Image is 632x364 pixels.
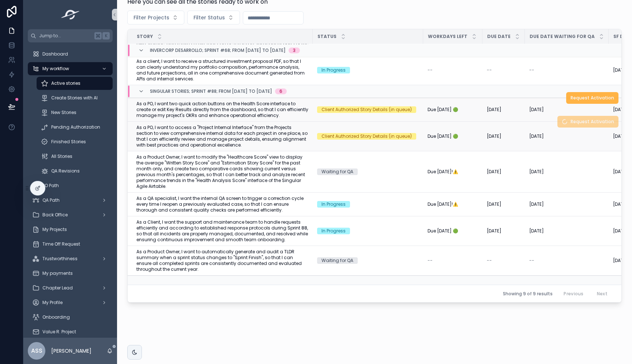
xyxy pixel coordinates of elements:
[321,67,346,73] div: In Progress
[37,150,113,163] a: All Stories
[137,34,153,39] span: Story
[428,169,478,175] a: Due [DATE]!⚠️
[613,201,628,207] span: [DATE]
[487,67,520,73] a: --
[317,168,419,175] a: Waiting for QA
[530,34,595,39] span: Due Date Waiting for QA
[428,107,458,113] span: Due [DATE] 🟢
[428,133,478,139] a: Due [DATE] 🟢
[529,169,604,175] a: [DATE]
[428,201,458,207] span: Due [DATE]!⚠️
[321,257,353,264] div: Waiting for QA
[529,201,544,207] span: [DATE]
[428,228,458,234] span: Due [DATE] 🟢
[613,169,628,175] span: [DATE]
[42,256,78,262] span: Trustworthiness
[487,228,501,234] span: [DATE]
[136,196,308,213] a: As a QA specialist, I want the internal QA screen to trigger a correction cycle every time I reop...
[42,66,69,72] span: My workflow
[321,228,346,234] div: In Progress
[127,11,184,24] button: Select Button
[42,314,70,320] span: Onboarding
[613,258,628,263] span: [DATE]
[487,107,501,113] span: [DATE]
[529,228,604,234] a: [DATE]
[37,77,113,90] a: Active stories
[28,179,113,192] a: PO Path
[42,241,80,247] span: Time Off Request
[529,67,534,73] span: --
[136,101,308,118] a: As a PO, I want two quick action buttons on the Health Score interface to create or edit Key Resu...
[428,133,458,139] span: Due [DATE] 🟢
[51,347,91,354] p: [PERSON_NAME]
[428,34,467,39] span: Workdays Left
[28,281,113,295] a: Chapter Lead
[28,325,113,338] a: Value R. Project
[613,107,628,113] span: [DATE]
[28,311,113,324] a: Onboarding
[428,67,433,73] span: --
[529,133,604,139] a: [DATE]
[42,212,68,218] span: Back Office
[28,29,113,42] button: Jump to...K
[136,249,308,272] span: As a Product Owner, I want to automatically generate and audit a TLDR summary when a sprint statu...
[487,67,492,73] span: --
[133,14,169,21] span: Filter Projects
[51,168,80,174] span: QA Revisions
[487,34,511,39] span: Due Date
[571,95,614,101] span: Request Activation
[28,62,113,75] a: My workflow
[28,194,113,207] a: QA Path
[37,91,113,105] a: Create Stories with AI
[51,95,98,101] span: Create Stories with AI
[37,164,113,178] a: QA Revisions
[42,270,73,276] span: My payments
[136,58,308,82] a: As a client, I want to receive a structured investment proposal PDF, so that I can clearly unders...
[42,285,73,291] span: Chapter Lead
[42,329,76,335] span: Value R. Project
[279,88,282,94] div: 6
[613,133,628,139] span: [DATE]
[566,92,618,104] button: Request Activation
[487,169,501,175] span: [DATE]
[136,219,308,243] a: As a Client, I want the support and maintenance team to handle requests efficiently and according...
[487,258,492,263] span: --
[59,9,82,20] img: App logo
[293,48,296,53] div: 3
[487,201,520,207] a: [DATE]
[37,106,113,119] a: New Stories
[136,125,308,148] span: As a PO, I want to access a "Project Internal Interface" from the Projects section to view compre...
[28,252,113,265] a: Trustworthiness
[103,33,109,39] span: K
[31,346,42,355] span: ASS
[37,121,113,134] a: Pending Authorization
[317,228,419,234] a: In Progress
[28,267,113,280] a: My payments
[317,133,419,140] a: Client Authorized Story Details (in queue)
[487,258,520,263] a: --
[187,11,240,24] button: Select Button
[37,135,113,148] a: Finished Stories
[529,67,604,73] a: --
[51,110,76,115] span: New Stories
[428,228,478,234] a: Due [DATE] 🟢
[317,67,419,73] a: In Progress
[529,107,544,113] span: [DATE]
[136,154,308,189] a: As a Product Owner, I want to modify the "Healthcare Score" view to display the average "Written ...
[321,106,412,113] div: Client Authorized Story Details (in queue)
[42,183,59,189] span: PO Path
[487,133,520,139] a: [DATE]
[39,33,91,39] span: Jump to...
[28,223,113,236] a: My Projects
[428,107,478,113] a: Due [DATE] 🟢
[503,291,553,297] span: Showing 9 of 9 results
[529,169,544,175] span: [DATE]
[150,48,286,53] span: Invercorp Desarrollo; Sprint #68; From [DATE] to [DATE]
[23,42,117,338] div: scrollable content
[317,257,419,264] a: Waiting for QA
[321,201,346,208] div: In Progress
[51,80,80,86] span: Active stories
